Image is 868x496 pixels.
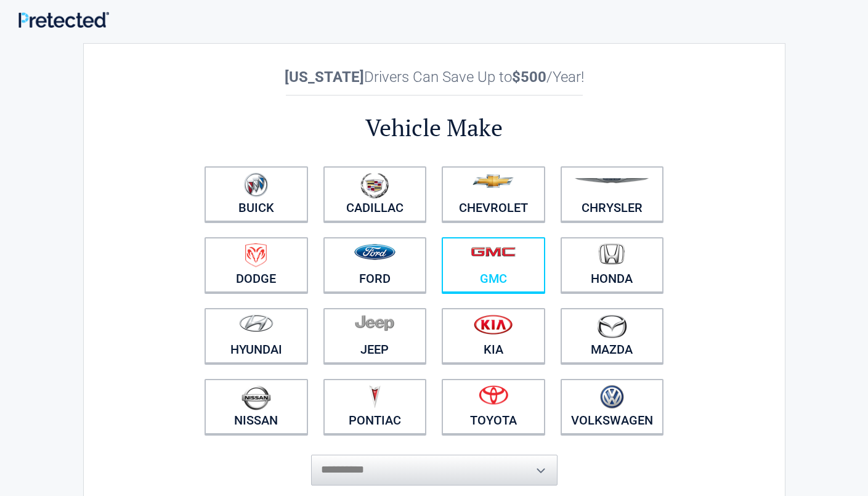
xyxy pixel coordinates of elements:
[561,308,664,364] a: Mazda
[561,237,664,293] a: Honda
[197,112,671,144] h2: Vehicle Make
[574,178,649,184] img: chrysler
[442,237,545,293] a: GMC
[599,243,625,265] img: honda
[442,166,545,222] a: Chevrolet
[205,237,308,293] a: Dodge
[442,308,545,364] a: Kia
[360,173,389,198] img: cadillac
[323,379,427,434] a: Pontiac
[473,174,514,188] img: chevrolet
[512,68,546,86] b: $500
[285,68,364,86] b: [US_STATE]
[205,166,308,222] a: Buick
[368,385,381,409] img: pontiac
[355,314,394,331] img: jeep
[205,308,308,364] a: Hyundai
[323,166,427,222] a: Cadillac
[245,243,267,267] img: dodge
[596,314,627,338] img: mazda
[197,68,671,86] h2: Drivers Can Save Up to /Year
[239,314,274,332] img: hyundai
[18,12,109,28] img: Main Logo
[323,308,427,364] a: Jeep
[479,385,508,405] img: toyota
[241,385,271,410] img: nissan
[471,246,516,257] img: gmc
[323,237,427,293] a: Ford
[442,379,545,434] a: Toyota
[244,173,268,197] img: buick
[600,385,624,409] img: volkswagen
[561,166,664,222] a: Chrysler
[561,379,664,434] a: Volkswagen
[205,379,308,434] a: Nissan
[474,314,513,335] img: kia
[354,244,395,260] img: ford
